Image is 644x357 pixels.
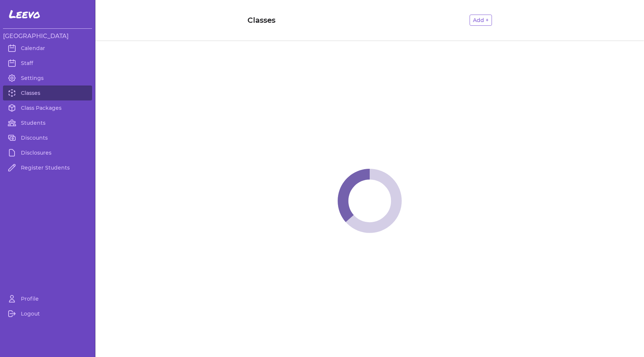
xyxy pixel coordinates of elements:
[3,100,92,115] a: Class Packages
[3,56,92,71] a: Staff
[470,15,492,26] button: Add +
[3,86,92,100] a: Classes
[9,7,40,21] span: Leevo
[3,306,92,321] a: Logout
[3,291,92,306] a: Profile
[3,32,92,41] h3: [GEOGRAPHIC_DATA]
[3,145,92,160] a: Disclosures
[3,160,92,175] a: Register Students
[3,71,92,86] a: Settings
[3,130,92,145] a: Discounts
[3,41,92,56] a: Calendar
[3,115,92,130] a: Students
